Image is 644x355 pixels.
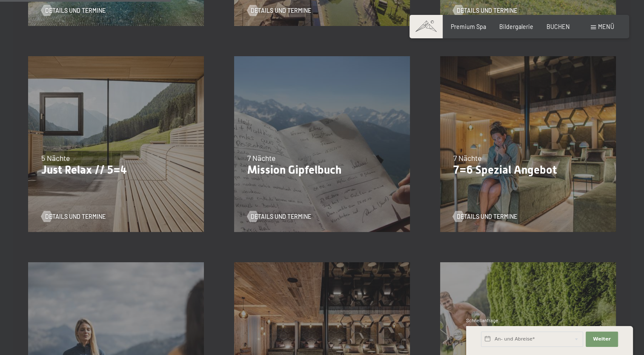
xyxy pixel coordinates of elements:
[451,23,486,30] a: Premium Spa
[247,212,312,221] a: Details und Termine
[247,153,275,163] span: 7 Nächte
[41,153,70,163] span: 5 Nächte
[453,163,603,177] p: 7=6 Spezial Angebot
[593,336,611,343] span: Weiter
[247,163,397,177] p: Mission Gipfelbuch
[247,6,312,15] a: Details und Termine
[457,212,517,221] span: Details und Termine
[547,23,570,30] a: BUCHEN
[453,212,517,221] a: Details und Termine
[453,6,517,15] a: Details und Termine
[251,212,311,221] span: Details und Termine
[586,332,618,347] button: Weiter
[41,163,191,177] p: Just Relax // 5=4
[466,318,498,323] span: Schnellanfrage
[598,23,614,30] span: Menü
[41,212,106,221] a: Details und Termine
[41,6,106,15] a: Details und Termine
[45,6,106,15] span: Details und Termine
[251,6,311,15] span: Details und Termine
[453,153,481,163] span: 7 Nächte
[45,212,106,221] span: Details und Termine
[499,23,533,30] a: Bildergalerie
[457,6,517,15] span: Details und Termine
